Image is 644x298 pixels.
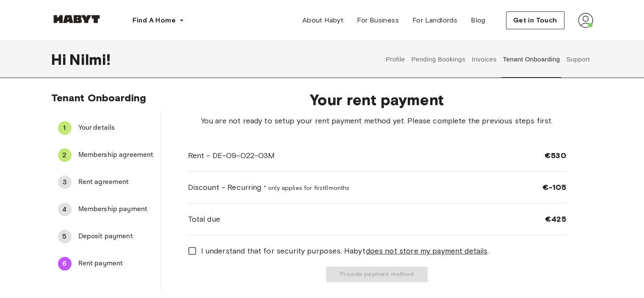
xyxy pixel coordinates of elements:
button: Pending Bookings [410,41,467,78]
div: 2Membership agreement [51,145,160,165]
span: Nilmi ! [69,50,111,68]
span: Rent - DE-09-022-03M [188,150,275,161]
div: user profile tabs [382,41,593,78]
div: 2 [58,148,72,162]
div: 6 [58,257,72,270]
img: avatar [578,13,593,28]
span: Rent payment [78,259,154,269]
a: About Habyt [296,12,350,29]
span: * only applies for first 6 months [264,184,350,192]
div: 4Membership payment [51,199,160,220]
span: €530 [544,150,566,161]
a: For Landlords [406,12,464,29]
u: does not store my payment details [365,246,487,256]
div: 5Deposit payment [51,226,160,247]
span: Your rent payment [188,91,566,109]
div: 5 [58,230,72,243]
a: For Business [350,12,406,29]
span: Rent agreement [78,177,154,187]
button: Invoices [471,41,498,78]
button: Find A Home [126,12,191,29]
div: 1 [58,121,72,135]
span: For Landlords [412,15,457,25]
span: Blog [471,15,486,25]
span: Find A Home [133,15,176,25]
button: Get in Touch [506,11,564,29]
span: €425 [545,214,566,224]
span: Discount - Recurring [188,182,350,193]
div: 3 [58,175,72,189]
span: Your details [78,123,154,133]
div: 4 [58,203,72,216]
span: I understand that for security purposes, Habyt . [201,245,489,256]
span: You are not ready to setup your rent payment method yet. Please complete the previous steps first. [188,115,566,126]
span: €-105 [542,182,566,192]
span: Tenant Onboarding [51,92,146,104]
button: Tenant Onboarding [502,41,561,78]
a: Blog [464,12,492,29]
button: Profile [384,41,406,78]
span: For Business [357,15,399,25]
span: Membership agreement [78,150,154,160]
span: About Habyt [302,15,343,25]
span: Deposit payment [78,231,154,242]
span: Hi [51,50,69,68]
img: Habyt [51,15,102,23]
span: Get in Touch [513,15,557,25]
div: 6Rent payment [51,253,160,274]
span: Membership payment [78,204,154,214]
button: Support [565,41,591,78]
div: 3Rent agreement [51,172,160,192]
span: Total due [188,214,220,225]
div: 1Your details [51,118,160,138]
